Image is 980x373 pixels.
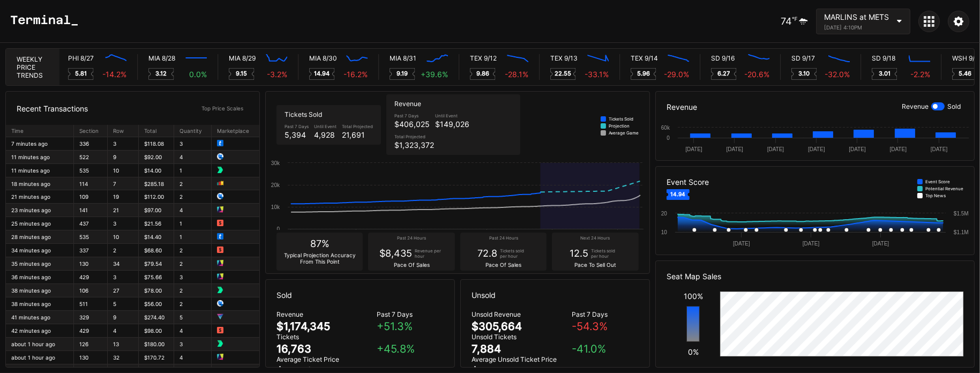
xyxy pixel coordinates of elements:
td: $170.72 [138,351,174,364]
div: Past 7 Days [377,310,444,318]
div: Revenue per hour [415,248,444,259]
td: 2 [174,284,212,297]
td: $98.00 [138,324,174,338]
div: + 51.3 % [377,320,444,333]
div: Pace Of Sales [394,262,430,268]
div: Seat Map Sales [656,261,974,292]
td: 10 [107,164,138,177]
div: MARLINS at METS [824,12,889,21]
div: Sold [266,280,454,310]
td: 21 [107,204,138,217]
div: 16,763 [276,342,311,355]
td: 511 [73,297,107,311]
div: 12.5 [570,248,588,259]
div: -33.1 % [585,70,609,79]
td: 3 [174,137,212,151]
div: Revenue [656,92,974,122]
text: 5.96 [637,70,650,77]
img: 45974bcc7eb787447536.png [217,233,223,240]
div: Weekly Price Trends [6,49,59,85]
text: 0 [277,226,280,232]
td: 4 [174,324,212,338]
div: 25 minutes ago [11,220,68,227]
div: Average Unsold Ticket Price [472,355,572,363]
text: 9.86 [476,70,489,77]
text: $1.1M [954,229,969,235]
div: -28.1 % [505,70,528,79]
text: [DATE] [872,241,889,247]
div: Unsold Revenue [472,310,572,318]
div: $1,323,372 [394,140,434,150]
th: Quantity [174,125,212,137]
div: $149,026 [435,120,469,129]
div: -14.2 % [102,70,126,79]
div: Top Price Scales [196,102,249,114]
td: 336 [73,137,107,151]
td: $92.00 [138,151,174,164]
div: Until Event [435,113,469,118]
div: 72.8 [477,248,497,259]
div: 0.0 % [189,70,207,79]
div: 42 minutes ago [11,327,68,334]
div: about 1 hour ago [11,354,68,361]
div: $1,174,345 [276,320,330,333]
td: 130 [73,257,107,271]
div: about 1 hour ago [11,341,68,347]
img: 66534caa8425c4114717.png [217,354,223,360]
div: Past 24 Hours [373,235,449,242]
div: -16.2 % [343,70,368,79]
div: Typical Projection Accuracy From This Point [282,252,357,265]
div: 23 minutes ago [11,207,68,213]
div: Total Projected [394,134,434,139]
div: -20.6 % [744,70,769,79]
div: 41 minutes ago [11,314,68,320]
div: + 45.8 % [377,342,444,355]
text: 14.94 [314,70,330,77]
div: Past 7 Days [572,310,639,318]
text: 20 [661,211,668,217]
div: Tickets [276,333,377,341]
td: 2 [174,177,212,190]
div: PHI 8/27 [68,54,94,62]
div: -54.3 % [572,320,639,333]
div: Total Projected [342,124,373,129]
div: SD 9/17 [791,54,815,62]
div: -3.2 % [267,70,287,79]
td: $14.00 [138,164,174,177]
td: 7 [107,177,138,190]
div: -32.0 % [825,70,850,79]
div: TEX 9/12 [470,54,497,62]
td: 3 [174,271,212,284]
td: 4 [107,324,138,338]
td: 1 [174,230,212,244]
img: 8bdfe9f8b5d43a0de7cb.png [217,327,223,333]
td: 2 [174,244,212,257]
text: [DATE] [930,146,947,152]
div: Event Score [667,177,709,186]
div: 28 minutes ago [11,234,68,240]
div: Average Game [609,130,639,136]
div: Recent Transactions [17,104,88,113]
div: SD 9/16 [711,54,735,62]
td: 106 [73,284,107,297]
text: 5.46 [959,70,971,77]
td: 429 [73,324,107,338]
text: 22.55 [555,70,571,77]
td: $75.66 [138,271,174,284]
div: Sold [947,102,961,110]
text: [DATE] [849,146,866,152]
td: $112.00 [138,190,174,204]
div: TEX 9/14 [631,54,658,62]
td: 9 [107,151,138,164]
div: Unsold Tickets [472,333,572,341]
td: 126 [73,338,107,351]
td: 437 [73,217,107,230]
td: 3 [107,217,138,230]
text: [DATE] [685,146,702,152]
div: 34 minutes ago [11,247,68,253]
img: 7c694e75740273bc7910.png [217,167,223,173]
td: 32 [107,351,138,364]
td: $97.00 [138,204,174,217]
div: 100% [684,292,703,301]
td: 2 [174,190,212,204]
